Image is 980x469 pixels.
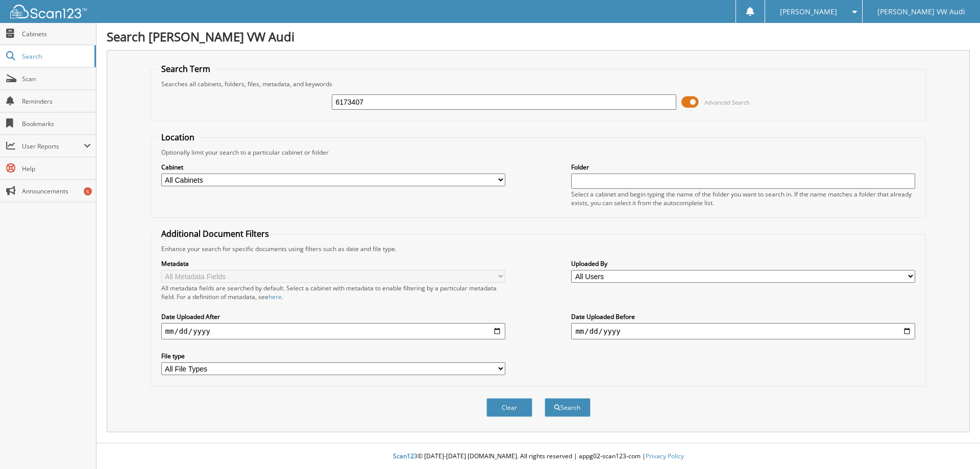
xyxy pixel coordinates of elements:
label: Uploaded By [571,259,915,268]
span: Scan [22,75,91,83]
span: [PERSON_NAME] VW Audi [877,9,965,15]
iframe: Chat Widget [929,420,980,469]
span: Advanced Search [704,98,750,106]
input: end [571,323,915,339]
h1: Search [PERSON_NAME] VW Audi [107,28,970,45]
div: Optionally limit your search to a particular cabinet or folder [156,148,921,157]
a: Privacy Policy [646,452,684,460]
label: Cabinet [161,163,505,171]
label: Date Uploaded After [161,312,505,321]
span: Scan123 [393,452,418,460]
span: Help [22,164,91,173]
div: All metadata fields are searched by default. Select a cabinet with metadata to enable filtering b... [161,284,505,301]
span: Cabinets [22,30,91,38]
legend: Search Term [156,63,215,75]
button: Clear [486,398,532,417]
label: Metadata [161,259,505,268]
img: scan123-logo-white.svg [10,5,87,18]
a: here [268,292,282,301]
span: User Reports [22,142,84,151]
div: Searches all cabinets, folders, files, metadata, and keywords [156,80,921,88]
legend: Additional Document Filters [156,228,274,239]
label: Folder [571,163,915,171]
span: [PERSON_NAME] [780,9,837,15]
button: Search [545,398,591,417]
div: Select a cabinet and begin typing the name of the folder you want to search in. If the name match... [571,190,915,207]
input: start [161,323,505,339]
span: Bookmarks [22,119,91,128]
div: © [DATE]-[DATE] [DOMAIN_NAME]. All rights reserved | appg02-scan123-com | [96,444,980,469]
span: Search [22,52,89,61]
legend: Location [156,132,200,143]
div: Enhance your search for specific documents using filters such as date and file type. [156,244,921,253]
label: Date Uploaded Before [571,312,915,321]
span: Announcements [22,187,91,195]
div: 6 [84,187,92,195]
span: Reminders [22,97,91,106]
label: File type [161,352,505,360]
